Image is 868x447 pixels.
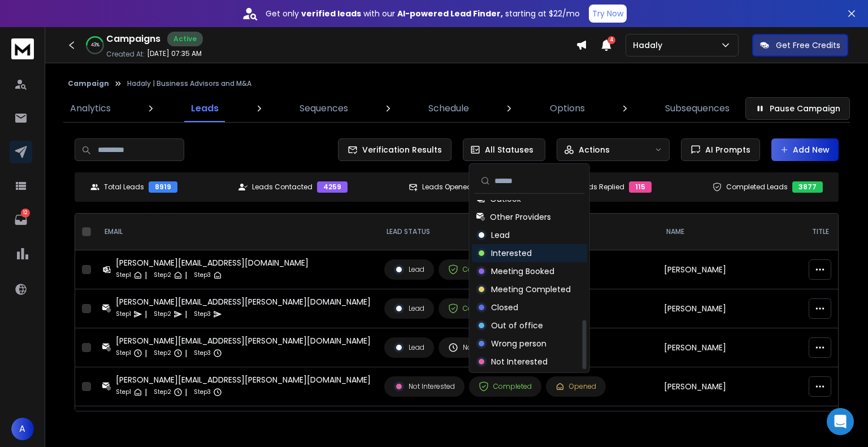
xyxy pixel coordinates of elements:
div: [PERSON_NAME][EMAIL_ADDRESS][PERSON_NAME][DOMAIN_NAME] [116,335,371,346]
th: NAME [657,214,803,250]
td: [PERSON_NAME] [657,367,803,406]
p: Outlook [490,193,521,205]
button: Pause Campaign [745,97,850,120]
p: Meeting Booked [491,266,554,277]
p: Step 3 [194,309,211,320]
a: Analytics [63,95,118,122]
p: Actions [579,144,610,155]
p: | [185,348,187,359]
div: Open Intercom Messenger [827,408,854,435]
a: Schedule [422,95,476,122]
p: Wrong person [491,338,546,349]
p: Sequences [300,102,348,115]
div: Lead [394,342,424,353]
button: A [11,418,34,440]
p: Step 1 [116,348,131,359]
td: [PERSON_NAME] [657,328,803,367]
th: LEAD STATUS [377,214,657,250]
div: 4259 [317,181,348,193]
p: Analytics [70,102,111,115]
p: Leads Replied [576,183,624,192]
th: EMAIL [96,214,377,250]
a: Subsequences [658,95,736,122]
a: Leads [184,95,225,122]
p: Leads Opened [422,183,472,192]
div: Completed [448,303,501,314]
p: Step 2 [154,309,171,320]
p: 43 % [91,42,99,49]
div: 115 [629,181,652,193]
p: Other Providers [490,211,551,223]
p: Out of office [491,320,543,331]
p: Not Interested [491,356,548,367]
div: Completed [448,264,501,275]
strong: AI-powered Lead Finder, [397,8,503,19]
h1: Campaigns [106,32,160,46]
div: 3877 [792,181,823,193]
a: Options [543,95,592,122]
p: Step 1 [116,309,131,320]
p: Closed [491,302,518,313]
p: All Statuses [485,144,533,155]
p: 12 [21,209,30,218]
p: Schedule [428,102,469,115]
span: AI Prompts [701,144,750,155]
div: Active [167,32,203,46]
div: Not yet contacted [448,342,522,353]
button: Add New [771,138,839,161]
div: Opened [555,382,596,391]
p: Interested [491,248,532,259]
p: Meeting Completed [491,284,571,295]
td: [PERSON_NAME] [657,250,803,289]
p: Leads Contacted [252,183,313,192]
p: | [145,387,147,398]
p: Hadaly [633,40,667,51]
a: 12 [10,209,32,231]
p: | [145,348,147,359]
p: Subsequences [665,102,730,115]
p: Step 2 [154,270,171,281]
p: Get only with our starting at $22/mo [266,8,580,19]
p: Lead [491,229,510,241]
p: Leads [191,102,219,115]
button: Verification Results [338,138,452,161]
button: AI Prompts [681,138,760,161]
button: Campaign [68,79,109,88]
div: Lead [394,303,424,314]
p: | [185,387,187,398]
div: [PERSON_NAME][EMAIL_ADDRESS][DOMAIN_NAME] [116,257,309,268]
p: Options [550,102,585,115]
div: [PERSON_NAME][EMAIL_ADDRESS][PERSON_NAME][DOMAIN_NAME] [116,296,371,307]
p: Step 3 [194,387,211,398]
p: [DATE] 07:35 AM [147,49,202,58]
p: Step 2 [154,348,171,359]
span: 4 [607,36,615,44]
div: [PERSON_NAME][EMAIL_ADDRESS][PERSON_NAME][DOMAIN_NAME] [116,374,371,385]
p: Created At: [106,50,145,59]
p: Completed Leads [726,183,788,192]
div: Lead [394,264,424,275]
strong: verified leads [301,8,361,19]
div: Not Interested [394,381,455,392]
p: Step 2 [154,387,171,398]
span: Verification Results [358,144,442,155]
img: logo [11,38,34,59]
div: Completed [479,381,532,392]
p: Step 1 [116,387,131,398]
p: | [185,309,187,320]
p: Get Free Credits [776,40,840,51]
p: | [185,270,187,281]
p: Hadaly | Business Advisors and M&A [127,79,251,88]
p: Try Now [592,8,623,19]
button: Try Now [589,5,627,23]
p: | [145,309,147,320]
a: Sequences [293,95,355,122]
p: Step 3 [194,270,211,281]
p: Step 1 [116,270,131,281]
p: Step 3 [194,348,211,359]
p: | [145,270,147,281]
td: [PERSON_NAME] [657,289,803,328]
div: 8919 [149,181,177,193]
